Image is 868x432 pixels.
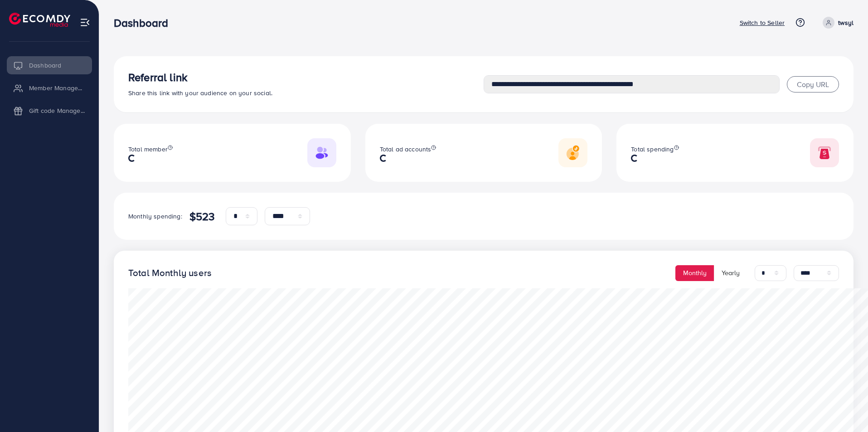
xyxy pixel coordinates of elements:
[128,71,484,84] h3: Referral link
[558,138,587,167] img: Responsive image
[787,76,839,92] button: Copy URL
[797,79,829,89] span: Copy URL
[80,17,90,28] img: menu
[307,138,336,167] img: Responsive image
[128,211,182,222] p: Monthly spending:
[114,16,175,29] h3: Dashboard
[740,17,785,28] p: Switch to Seller
[128,88,272,97] span: Share this link with your audience on your social.
[819,17,853,29] a: twsyl
[714,265,747,281] button: Yearly
[9,13,70,27] img: logo
[380,145,432,154] span: Total ad accounts
[838,17,853,28] p: twsyl
[128,267,212,279] h4: Total Monthly users
[675,265,714,281] button: Monthly
[128,145,168,154] span: Total member
[810,138,839,167] img: Responsive image
[189,210,215,223] h4: $523
[631,145,674,154] span: Total spending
